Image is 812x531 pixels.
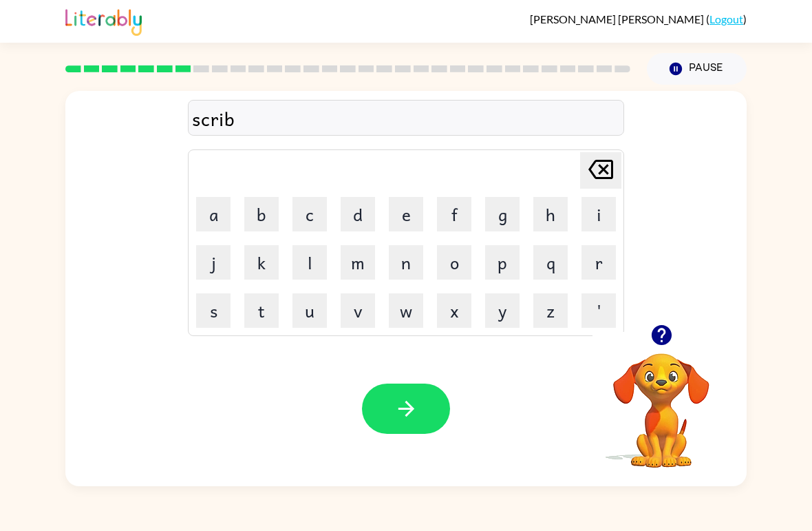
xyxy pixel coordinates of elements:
[533,293,568,328] button: z
[485,197,520,231] button: g
[647,53,747,85] button: Pause
[389,245,423,280] button: n
[581,293,616,328] button: '
[389,293,423,328] button: w
[485,293,520,328] button: y
[437,197,471,231] button: f
[530,12,747,25] div: ( )
[65,6,142,36] img: Literably
[581,197,616,231] button: i
[244,293,279,328] button: t
[533,245,568,280] button: q
[709,12,743,25] a: Logout
[341,293,375,328] button: v
[341,245,375,280] button: m
[485,245,520,280] button: p
[196,293,231,328] button: s
[592,332,730,470] video: Your browser must support playing .mp4 files to use Literably. Please try using another browser.
[196,245,231,280] button: j
[581,245,616,280] button: r
[389,197,423,231] button: e
[341,197,375,231] button: d
[292,197,327,231] button: c
[437,245,471,280] button: o
[292,293,327,328] button: u
[244,245,279,280] button: k
[192,104,620,133] div: scrib
[437,293,471,328] button: x
[533,197,568,231] button: h
[196,197,231,231] button: a
[244,197,279,231] button: b
[530,12,706,25] span: [PERSON_NAME] [PERSON_NAME]
[292,245,327,280] button: l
